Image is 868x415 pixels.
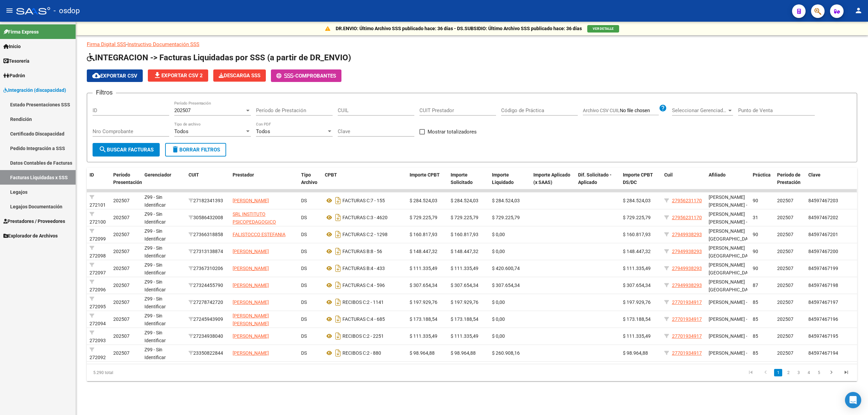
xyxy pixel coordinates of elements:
a: go to last page [840,369,853,376]
span: $ 0,00 [492,299,505,305]
span: Seleccionar Gerenciador [672,107,727,113]
a: 1 [774,369,782,376]
span: DS [301,198,307,203]
datatable-header-cell: Importe Aplicado (x SAAS) [531,168,575,198]
span: $ 284.524,03 [623,198,651,203]
span: DS [301,350,307,356]
i: Descargar documento [334,280,342,291]
span: Período de Prestación [777,172,801,185]
div: 2 - 1141 [325,297,404,308]
datatable-header-cell: Importe CPBT DS/DC [620,168,662,198]
div: 272093 [90,329,108,343]
span: 31 [753,215,758,220]
span: Comprobantes [295,73,336,79]
span: 84597467200 [808,249,838,254]
span: 202507 [113,215,130,220]
datatable-header-cell: CUIT [186,168,230,198]
span: $ 0,00 [492,333,505,339]
span: 27949938293 [672,249,702,254]
div: 27313138874 [189,248,227,255]
span: $ 98.964,88 [410,350,435,356]
div: 4 - 596 [325,280,404,291]
span: $ 729.225,79 [623,215,651,220]
span: $ 307.654,34 [623,283,651,288]
span: ID [90,172,94,178]
span: Padrón [3,72,25,79]
span: - [276,73,295,79]
div: 27234938040 [189,332,227,340]
span: RECIBOS C: [342,350,367,356]
span: [PERSON_NAME] [PERSON_NAME] - [709,194,747,208]
span: [PERSON_NAME] [233,266,269,271]
span: Archivo CSV CUIL [583,108,620,113]
span: DS [301,249,307,254]
div: 27278742720 [189,298,227,306]
button: VER DETALLE [587,25,619,33]
span: [PERSON_NAME] [PERSON_NAME] [233,313,269,326]
span: [PERSON_NAME] [233,350,269,356]
li: page 2 [783,367,793,378]
span: [PERSON_NAME] - [709,299,747,305]
span: 202507 [113,350,130,356]
span: [PERSON_NAME][GEOGRAPHIC_DATA][PERSON_NAME] - [709,245,754,266]
span: $ 173.188,54 [451,316,478,322]
span: [PERSON_NAME][GEOGRAPHIC_DATA][PERSON_NAME] - [709,279,754,300]
datatable-header-cell: Práctica [750,168,774,198]
mat-icon: search [99,145,107,153]
i: Descargar documento [334,297,342,308]
div: 272096 [90,278,108,292]
span: Z99 - Sin Identificar [144,279,166,292]
datatable-header-cell: Período de Prestación [774,168,806,198]
a: 3 [794,369,803,376]
span: 27701934917 [672,333,702,339]
span: 202507 [113,333,130,339]
datatable-header-cell: Dif. Solicitado - Aplicado [575,168,620,198]
i: Descargar documento [334,195,342,206]
span: 202507 [113,283,130,288]
span: $ 197.929,76 [451,299,478,305]
span: Importe Liquidado [492,172,514,185]
span: Explorador de Archivos [3,232,58,240]
li: page 5 [814,367,824,378]
span: Importe Aplicado (x SAAS) [533,172,570,185]
button: -Comprobantes [271,69,341,82]
span: $ 260.908,16 [492,350,520,356]
span: 27949938293 [672,266,702,271]
span: $ 0,00 [492,232,505,237]
span: DS [301,215,307,220]
span: FACTURAS C: [342,198,371,203]
div: 272094 [90,312,108,326]
span: $ 148.447,32 [410,249,437,254]
datatable-header-cell: Cuil [662,168,706,198]
span: 27956231170 [672,215,702,220]
div: 272099 [90,227,108,242]
button: Buscar Facturas [93,143,160,157]
span: 202507 [777,299,793,305]
span: 85 [753,316,758,322]
span: 27701934917 [672,316,702,322]
span: $ 111.335,49 [451,333,478,339]
span: $ 729.225,79 [492,215,520,220]
span: Prestadores / Proveedores [3,217,65,225]
span: 202507 [777,316,793,322]
span: DS [301,299,307,305]
span: RECIBOS C: [342,299,367,305]
span: VER DETALLE [593,27,614,30]
span: CUIT [189,172,199,178]
span: $ 420.600,74 [492,266,520,271]
span: 202507 [777,232,793,237]
a: 4 [805,369,813,376]
span: 84597467198 [808,283,838,288]
span: Todos [256,128,270,134]
span: 202507 [777,266,793,271]
span: $ 98.964,88 [623,350,648,356]
span: SRL INSTITUTO PSICOPEDAGOGICO SENDEROS [233,211,276,232]
button: Descarga SSS [213,69,266,82]
span: Descarga SSS [219,72,260,79]
span: $ 284.524,03 [410,198,437,203]
span: $ 160.817,93 [410,232,437,237]
span: $ 111.335,49 [623,266,651,271]
span: [PERSON_NAME] [233,198,269,203]
span: Clave [808,172,821,178]
span: 202507 [113,299,130,305]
